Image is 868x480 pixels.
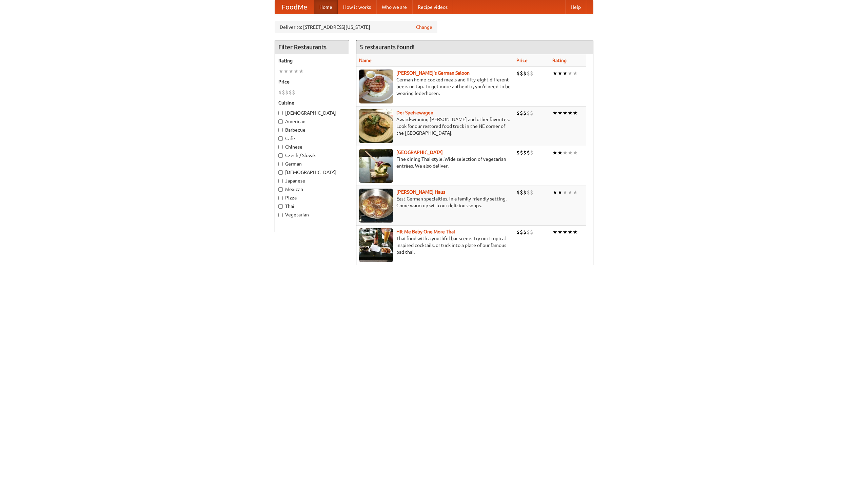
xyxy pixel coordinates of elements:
img: speisewagen.jpg [359,109,393,143]
li: $ [520,149,523,156]
li: $ [523,228,527,236]
input: Vegetarian [278,213,283,217]
li: ★ [568,149,573,156]
input: [DEMOGRAPHIC_DATA] [278,170,283,175]
ng-pluralize: 5 restaurants found! [360,44,415,50]
input: Barbecue [278,128,283,132]
li: ★ [557,228,563,236]
p: German home-cooked meals and fifty-eight different beers on tap. To get more authentic, you'd nee... [359,76,511,97]
p: Award-winning [PERSON_NAME] and other favorites. Look for our restored food truck in the NE corne... [359,116,511,136]
li: $ [520,70,523,77]
li: $ [516,70,520,77]
a: [GEOGRAPHIC_DATA] [396,150,443,155]
label: Mexican [278,186,346,193]
li: ★ [278,68,283,75]
li: $ [523,70,527,77]
li: ★ [563,70,568,77]
li: ★ [299,68,304,75]
input: Thai [278,204,283,209]
input: Chinese [278,145,283,149]
a: Help [565,0,586,14]
li: $ [516,228,520,236]
li: ★ [573,189,578,196]
img: babythai.jpg [359,228,393,262]
li: $ [527,109,530,117]
li: ★ [557,70,563,77]
li: $ [523,189,527,196]
li: $ [516,149,520,156]
h5: Price [278,78,346,85]
a: Name [359,58,372,63]
p: East German specialties, in a family-friendly setting. Come warm up with our delicious soups. [359,195,511,209]
h5: Cuisine [278,99,346,106]
img: kohlhaus.jpg [359,189,393,223]
li: $ [530,109,533,117]
li: $ [520,189,523,196]
li: $ [530,189,533,196]
li: ★ [294,68,299,75]
li: ★ [283,68,289,75]
img: satay.jpg [359,149,393,183]
li: $ [282,89,285,96]
a: Rating [552,58,567,63]
li: ★ [563,228,568,236]
li: ★ [573,109,578,117]
label: German [278,160,346,167]
li: $ [520,228,523,236]
a: Der Speisewagen [396,110,433,115]
input: Japanese [278,179,283,183]
label: Vegetarian [278,211,346,218]
li: ★ [557,109,563,117]
li: $ [516,109,520,117]
input: German [278,162,283,166]
li: $ [520,109,523,117]
p: Thai food with a youthful bar scene. Try our tropical inspired cocktails, or tuck into a plate of... [359,235,511,255]
input: American [278,119,283,124]
li: ★ [568,70,573,77]
input: Cafe [278,136,283,141]
label: American [278,118,346,125]
li: $ [292,89,295,96]
input: [DEMOGRAPHIC_DATA] [278,111,283,115]
b: [PERSON_NAME] Haus [396,189,445,195]
label: Pizza [278,194,346,201]
li: $ [530,149,533,156]
h4: Filter Restaurants [275,40,349,54]
label: Japanese [278,177,346,184]
li: ★ [552,149,557,156]
li: $ [278,89,282,96]
h5: Rating [278,57,346,64]
li: ★ [552,109,557,117]
a: Who we are [376,0,412,14]
li: ★ [552,70,557,77]
li: ★ [563,149,568,156]
label: Chinese [278,143,346,150]
label: Barbecue [278,127,346,133]
label: Czech / Slovak [278,152,346,159]
li: $ [527,189,530,196]
li: $ [523,109,527,117]
li: ★ [568,228,573,236]
li: $ [530,228,533,236]
label: Thai [278,203,346,210]
a: How it works [338,0,376,14]
li: ★ [573,70,578,77]
input: Pizza [278,196,283,200]
li: $ [289,89,292,96]
li: ★ [568,189,573,196]
li: ★ [573,228,578,236]
a: Hit Me Baby One More Thai [396,229,455,234]
li: $ [527,70,530,77]
li: $ [523,149,527,156]
a: Change [416,24,432,31]
li: ★ [557,189,563,196]
li: ★ [557,149,563,156]
li: $ [527,149,530,156]
li: ★ [552,228,557,236]
li: ★ [552,189,557,196]
a: Price [516,58,528,63]
input: Czech / Slovak [278,153,283,158]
